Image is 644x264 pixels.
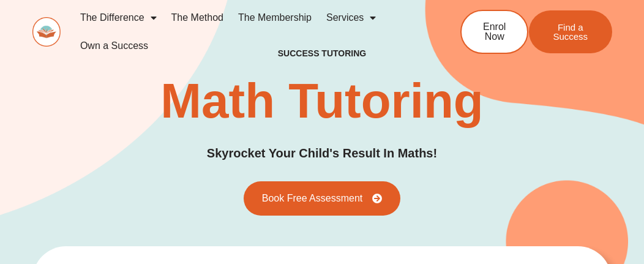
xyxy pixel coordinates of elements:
span: Book Free Assessment [262,194,363,203]
iframe: Chat Widget [440,126,644,264]
a: The Difference [73,4,164,32]
a: The Method [164,4,231,32]
a: Services [319,4,383,32]
h3: Skyrocket Your Child's Result In Maths! [207,144,437,163]
a: The Membership [231,4,319,32]
span: Enrol Now [480,22,509,42]
span: Find a Success [547,23,594,41]
a: Find a Success [529,10,612,53]
h2: Math Tutoring [160,77,483,126]
a: Book Free Assessment [244,181,401,216]
nav: Menu [73,4,427,60]
a: Own a Success [73,32,155,60]
a: Enrol Now [460,10,528,54]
